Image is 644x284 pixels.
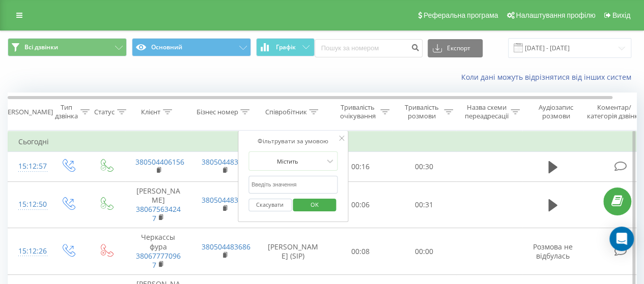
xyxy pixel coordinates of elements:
[18,195,39,214] div: 15:12:50
[256,38,315,56] button: Графік
[136,251,181,270] a: 380677770967
[612,11,630,19] span: Вихід
[329,228,393,275] td: 00:08
[516,11,595,19] span: Налаштування профілю
[424,11,498,19] span: Реферальна програма
[265,108,306,116] div: Співробітник
[584,103,644,120] div: Коментар/категорія дзвінка
[428,39,483,57] button: Експорт
[258,228,329,275] td: [PERSON_NAME] (SIP)
[248,176,338,194] input: Введіть значення
[141,108,160,116] div: Клієнт
[18,156,39,176] div: 15:12:57
[135,157,184,167] a: 380504406156
[202,195,250,205] a: 380504483686
[609,227,634,251] div: Open Intercom Messenger
[24,43,58,51] span: Всі дзвінки
[461,72,636,82] a: Коли дані можуть відрізнятися вiд інших систем
[329,152,393,181] td: 00:16
[18,241,39,261] div: 15:12:26
[202,242,250,251] a: 380504483686
[401,103,441,120] div: Тривалість розмови
[329,181,393,228] td: 00:06
[531,103,580,120] div: Аудіозапис розмови
[94,108,115,116] div: Статус
[8,38,127,56] button: Всі дзвінки
[315,39,423,57] input: Пошук за номером
[125,228,191,275] td: Черкассы фура
[300,197,329,212] span: OK
[393,152,456,181] td: 00:30
[393,181,456,228] td: 00:31
[132,38,251,56] button: Основний
[248,199,292,211] button: Скасувати
[393,228,456,275] td: 00:00
[293,199,337,211] button: OK
[196,108,238,116] div: Бізнес номер
[2,108,53,116] div: [PERSON_NAME]
[202,157,250,167] a: 380504483686
[276,44,296,51] span: Графік
[464,103,508,120] div: Назва схеми переадресації
[533,242,573,261] span: Розмова не відбулась
[248,136,338,146] div: Фільтрувати за умовою
[136,204,181,223] a: 380675634247
[55,103,78,120] div: Тип дзвінка
[125,181,191,228] td: [PERSON_NAME]
[338,103,378,120] div: Тривалість очікування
